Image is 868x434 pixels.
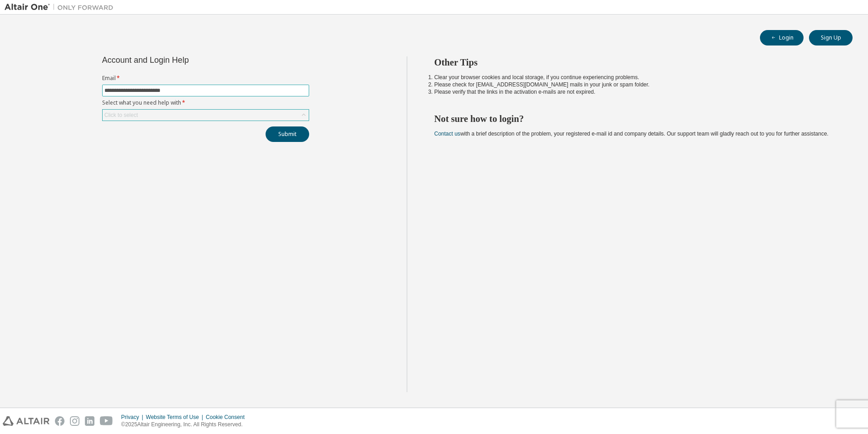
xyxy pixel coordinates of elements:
img: instagram.svg [70,416,79,426]
button: Sign Up [809,30,853,45]
a: Contact us [434,131,460,137]
div: Website Terms of Use [146,414,206,421]
img: linkedin.svg [85,416,94,426]
div: Cookie Consent [206,414,250,421]
img: facebook.svg [55,416,64,426]
h2: Other Tips [434,56,837,68]
img: Altair One [5,3,118,12]
div: Privacy [121,414,146,421]
div: Click to select [103,110,309,121]
button: Login [760,30,804,45]
span: with a brief description of the problem, your registered e-mail id and company details. Our suppo... [434,131,829,137]
label: Select what you need help with [102,99,309,106]
img: altair_logo.svg [3,416,49,426]
div: Click to select [104,111,138,119]
h2: Not sure how to login? [434,113,837,125]
label: Email [102,75,309,82]
li: Please verify that the links in the activation e-mails are not expired. [434,88,837,96]
li: Clear your browser cookies and local storage, if you continue experiencing problems. [434,74,837,81]
button: Submit [266,126,309,142]
div: Account and Login Help [102,56,268,64]
img: youtube.svg [100,416,113,426]
li: Please check for [EMAIL_ADDRESS][DOMAIN_NAME] mails in your junk or spam folder. [434,81,837,88]
p: © 2025 Altair Engineering, Inc. All Rights Reserved. [121,421,250,429]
